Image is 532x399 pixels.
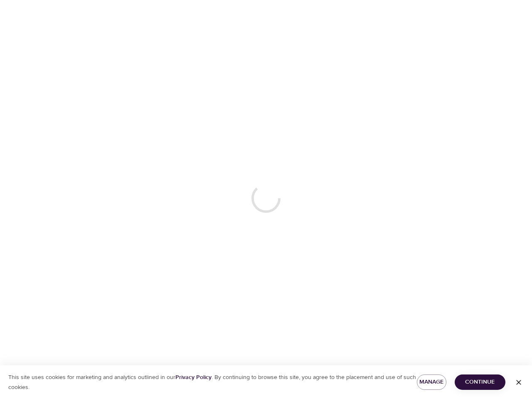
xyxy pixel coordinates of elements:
[424,377,440,387] span: Manage
[461,377,499,387] span: Continue
[417,374,446,390] button: Manage
[455,374,505,390] button: Continue
[175,374,212,381] a: Privacy Policy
